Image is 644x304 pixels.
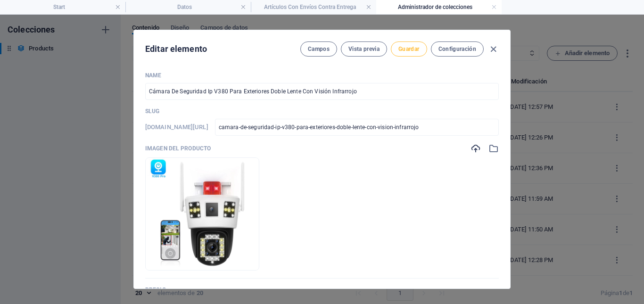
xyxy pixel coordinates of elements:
[145,286,499,294] p: Precio
[308,45,330,53] span: Campos
[488,143,499,154] i: Selecciona una imagen del administrador de archivos o del catálogo
[251,2,376,12] h4: Artículos Con Envíos Contra Entrega
[376,2,502,12] h4: Administrador de colecciones
[146,158,258,270] img: productImage-1753492722667-6yXbffOylHnKb07ICuPHUA.jpeg
[125,2,251,12] h4: Datos
[341,41,387,57] button: Vista previa
[438,45,476,53] span: Configuración
[145,145,211,152] p: Imagen del producto
[398,45,419,53] span: Guardar
[300,41,337,57] button: Campos
[145,43,207,55] h2: Editar elemento
[145,157,259,271] li: productImage-1753492722667-6yXbffOylHnKb07ICuPHUA.jpeg
[431,41,484,57] button: Configuración
[145,107,499,115] p: Slug
[145,122,208,133] h6: Slug es la URL bajo la cual puede encontrarse este elemento, por lo que debe ser única.
[145,72,499,79] p: Name
[348,45,380,53] span: Vista previa
[391,41,427,57] button: Guardar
